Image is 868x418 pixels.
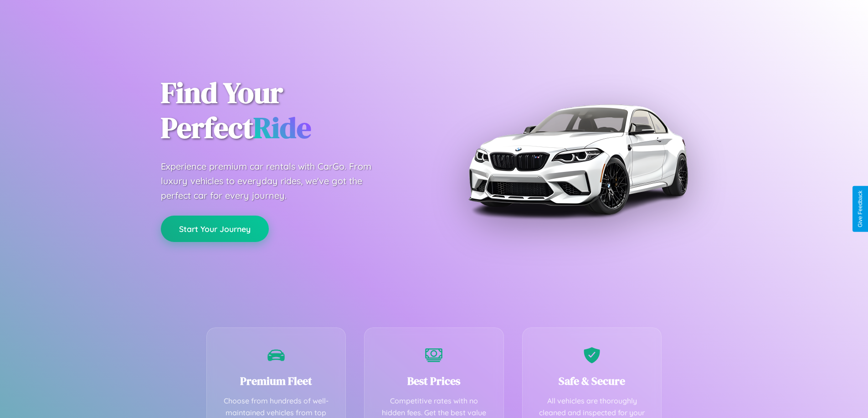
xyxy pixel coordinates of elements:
h3: Premium Fleet [221,373,332,388]
h3: Safe & Secure [536,373,648,388]
button: Start Your Journey [161,216,269,242]
span: Ride [253,108,311,147]
img: Premium BMW car rental vehicle [464,45,692,273]
h3: Best Prices [378,373,490,388]
div: Give Feedback [857,191,863,227]
p: Experience premium car rentals with CarGo. From luxury vehicles to everyday rides, we've got the ... [161,159,389,203]
h1: Find Your Perfect [161,76,421,146]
